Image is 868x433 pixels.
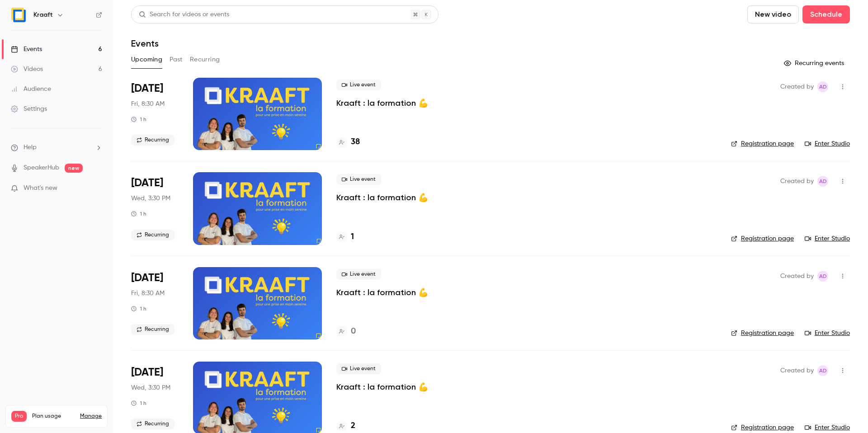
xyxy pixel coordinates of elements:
span: Alice de Guyenro [817,271,828,282]
span: Created by [780,176,814,187]
span: Live event [336,363,381,374]
a: Registration page [731,139,794,148]
span: Ad [819,271,827,282]
a: Registration page [731,423,794,432]
span: Recurring [131,230,175,240]
div: Oct 1 Wed, 3:30 PM (Europe/Paris) [131,172,179,245]
button: Schedule [802,5,850,24]
span: Recurring [131,135,175,146]
span: Alice de Guyenro [817,365,828,376]
a: Manage [80,413,102,420]
div: Oct 17 Fri, 8:30 AM (Europe/Paris) [131,267,179,339]
a: Enter Studio [805,139,850,148]
span: [DATE] [131,81,163,96]
span: Live event [336,174,381,185]
h4: 2 [351,420,355,432]
div: Events [11,45,42,54]
button: Recurring [190,52,220,67]
a: Enter Studio [805,234,850,243]
div: Settings [11,104,47,113]
button: New video [747,5,799,24]
img: Kraaft [11,8,26,22]
span: [DATE] [131,365,163,380]
a: Enter Studio [805,423,850,432]
span: Live event [336,80,381,90]
span: Wed, 3:30 PM [131,194,170,203]
span: Recurring [131,419,175,429]
div: Search for videos or events [139,10,229,19]
a: Registration page [731,234,794,243]
span: Plan usage [32,413,75,420]
span: Fri, 8:30 AM [131,99,165,108]
a: Kraaft : la formation 💪 [336,287,428,298]
span: Recurring [131,324,175,335]
h4: 0 [351,325,356,338]
a: Kraaft : la formation 💪 [336,381,428,392]
h4: 38 [351,136,360,148]
iframe: Noticeable Trigger [91,184,102,193]
span: Ad [819,365,827,376]
span: Created by [780,271,814,282]
span: Alice de Guyenro [817,81,828,92]
button: Upcoming [131,52,162,67]
div: 1 h [131,116,146,123]
span: Help [24,143,37,152]
a: Registration page [731,329,794,338]
div: Videos [11,65,43,74]
span: Created by [780,81,814,92]
button: Recurring events [780,56,850,71]
span: Ad [819,176,827,187]
span: Created by [780,365,814,376]
h1: Events [131,38,159,49]
a: 0 [336,325,356,338]
a: 1 [336,231,354,243]
a: Enter Studio [805,329,850,338]
div: Sep 19 Fri, 8:30 AM (Europe/Paris) [131,78,179,150]
li: help-dropdown-opener [11,143,102,152]
button: Past [170,52,183,67]
div: 1 h [131,400,146,407]
div: 1 h [131,305,146,312]
span: Fri, 8:30 AM [131,289,165,298]
a: SpeakerHub [24,163,59,173]
a: Kraaft : la formation 💪 [336,98,428,108]
span: [DATE] [131,176,163,190]
a: 38 [336,136,360,148]
a: 2 [336,420,355,432]
div: Audience [11,85,51,94]
span: Pro [11,411,27,422]
span: new [65,164,83,173]
span: [DATE] [131,271,163,285]
h6: Kraaft [33,10,53,19]
span: What's new [24,184,57,193]
span: Live event [336,269,381,280]
span: Wed, 3:30 PM [131,383,170,392]
span: Ad [819,81,827,92]
div: 1 h [131,210,146,217]
a: Kraaft : la formation 💪 [336,192,428,203]
span: Alice de Guyenro [817,176,828,187]
h4: 1 [351,231,354,243]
